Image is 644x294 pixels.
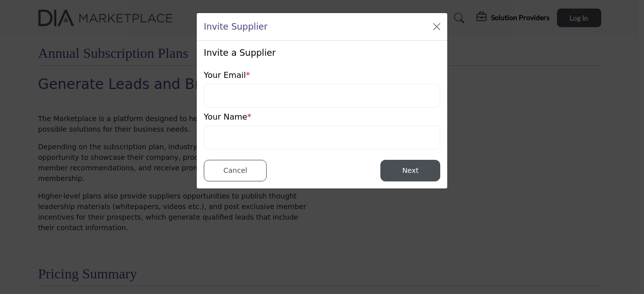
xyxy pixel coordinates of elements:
h1: Invite Supplier [204,20,268,33]
button: Next [380,160,440,181]
label: Your Email [204,69,250,81]
h5: Invite a Supplier [204,48,276,58]
button: Close [430,20,444,34]
label: Your Name [204,111,251,123]
button: Cancel [204,160,267,181]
